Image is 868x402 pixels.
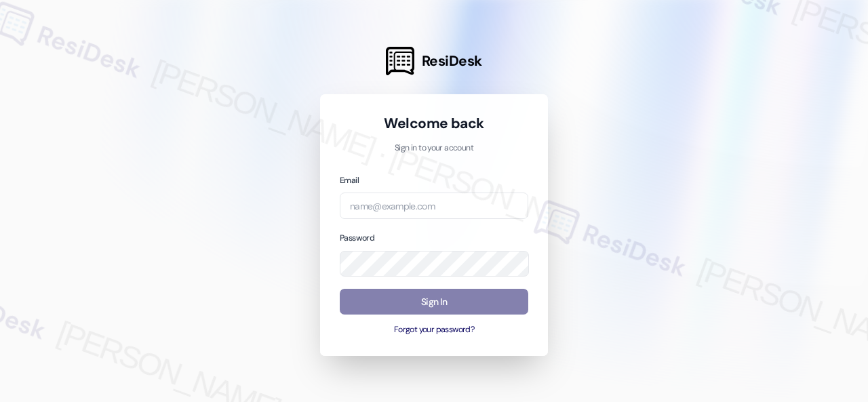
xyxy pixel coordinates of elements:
label: Password [340,233,374,243]
input: name@example.com [340,193,528,219]
span: ResiDesk [422,52,482,71]
label: Email [340,175,359,186]
p: Sign in to your account [340,142,528,155]
button: Sign In [340,289,528,315]
button: Forgot your password? [340,324,528,336]
img: ResiDesk Logo [386,47,414,75]
h1: Welcome back [340,114,528,133]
